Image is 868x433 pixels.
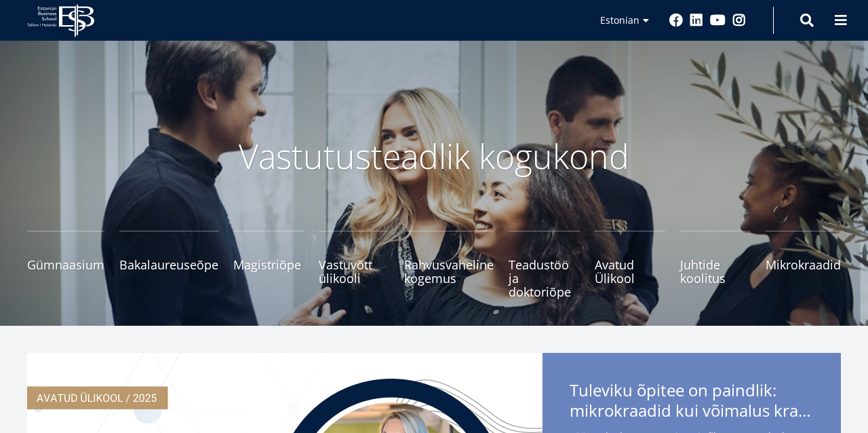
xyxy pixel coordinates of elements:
[27,231,104,299] a: Gümnaasium
[509,231,579,299] a: Teadustöö ja doktoriõpe
[680,258,751,285] span: Juhtide koolitus
[766,258,841,271] span: Mikrokraadid
[233,258,304,271] span: Magistriõpe
[710,14,726,27] a: Youtube
[404,231,494,299] a: Rahvusvaheline kogemus
[75,136,793,176] p: Vastutusteadlik kogukond
[595,231,665,299] a: Avatud Ülikool
[509,258,579,299] span: Teadustöö ja doktoriõpe
[570,400,814,421] span: mikrokraadid kui võimalus kraadini jõudmiseks
[570,380,814,425] span: Tuleviku õpitee on paindlik:
[27,258,104,271] span: Gümnaasium
[732,14,746,27] a: Instagram
[119,258,218,271] span: Bakalaureuseõpe
[319,231,389,299] a: Vastuvõtt ülikooli
[595,258,665,285] span: Avatud Ülikool
[669,14,683,27] a: Facebook
[319,258,389,285] span: Vastuvõtt ülikooli
[766,231,841,299] a: Mikrokraadid
[680,231,751,299] a: Juhtide koolitus
[233,231,304,299] a: Magistriõpe
[404,258,494,285] span: Rahvusvaheline kogemus
[690,14,703,27] a: Linkedin
[119,231,218,299] a: Bakalaureuseõpe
